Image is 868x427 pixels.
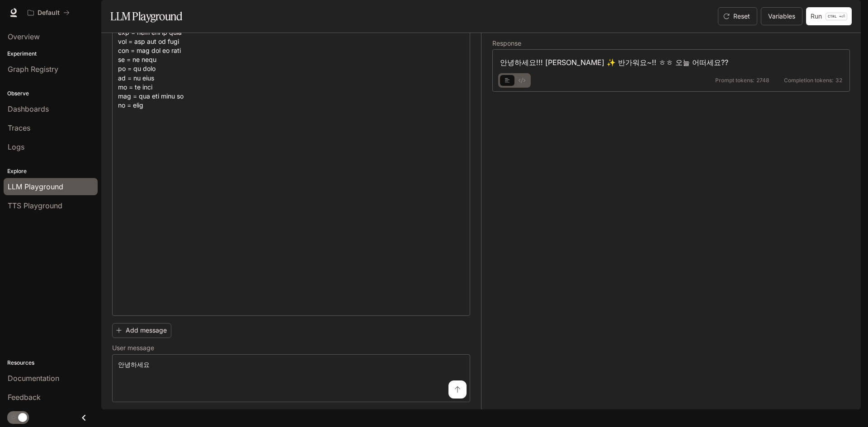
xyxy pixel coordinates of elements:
[835,78,842,83] span: 32
[24,4,74,22] button: All workspaces
[492,40,850,47] h5: Response
[112,345,154,351] p: User message
[500,57,842,68] div: 안녕하세요!!! [PERSON_NAME] ✨ 반가워요~!! ㅎㅎ 오늘 어떠세요??
[806,7,852,25] button: RunCTRL +⏎
[761,7,802,25] button: Variables
[756,78,769,83] span: 2748
[715,78,755,83] span: Prompt tokens:
[784,78,834,83] span: Completion tokens:
[828,14,841,19] p: CTRL +
[500,73,529,88] div: basic tabs example
[826,13,847,20] p: ⏎
[110,7,182,25] h1: LLM Playground
[112,323,171,338] button: Add message
[38,9,60,17] p: Default
[718,7,757,25] button: Reset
